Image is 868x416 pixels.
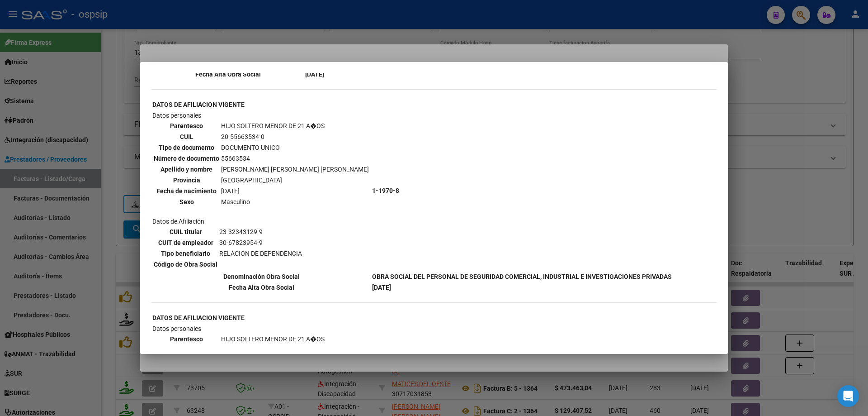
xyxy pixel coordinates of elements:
td: [DATE] [221,186,369,196]
th: Fecha Alta Obra Social [152,282,371,292]
th: Provincia [153,175,220,185]
b: OBRA SOCIAL DEL PERSONAL DE SEGURIDAD COMERCIAL, INDUSTRIAL E INVESTIGACIONES PRIVADAS [372,273,672,280]
th: Número de documento [153,153,220,163]
th: CUIL titular [153,227,218,237]
td: 30-67823954-9 [219,238,302,248]
th: CUIL [153,132,220,142]
th: Sexo [153,197,220,207]
div: Open Intercom Messenger [837,385,859,407]
th: Tipo de documento [153,143,220,153]
td: [GEOGRAPHIC_DATA] [221,175,369,185]
td: HIJO SOLTERO MENOR DE 21 A�OS [221,334,325,344]
td: Masculino [221,197,369,207]
th: CUIT de empleador [153,238,218,248]
th: Denominación Obra Social [152,272,371,282]
td: Datos personales Datos de Afiliación [152,110,371,271]
td: DOCUMENTO UNICO [221,143,369,153]
td: 23-32343129-9 [219,227,302,237]
td: HIJO SOLTERO MENOR DE 21 A�OS [221,121,369,131]
b: 1-1970-8 [372,187,399,194]
th: Parentesco [153,334,220,344]
th: Parentesco [153,121,220,131]
b: DATOS DE AFILIACION VIGENTE [152,101,245,108]
td: 55663534 [221,153,369,163]
th: Apellido y nombre [153,164,220,174]
th: Fecha Alta Obra Social [152,69,304,79]
b: [DATE] [305,71,324,78]
td: 20-55663534-0 [221,132,369,142]
b: DATOS DE AFILIACION VIGENTE [152,314,245,321]
th: Código de Obra Social [153,259,218,269]
b: [DATE] [372,284,391,291]
td: [PERSON_NAME] [PERSON_NAME] [PERSON_NAME] [221,164,369,174]
th: Tipo beneficiario [153,249,218,258]
td: RELACION DE DEPENDENCIA [219,249,302,258]
th: Fecha de nacimiento [153,186,220,196]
